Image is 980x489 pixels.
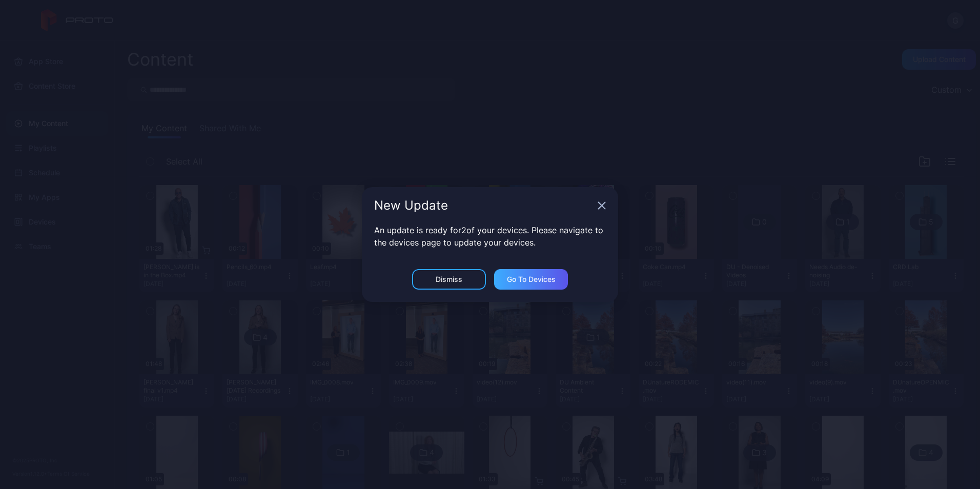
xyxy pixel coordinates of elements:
[436,275,462,283] div: Dismiss
[507,275,556,283] div: Go to devices
[494,269,568,290] button: Go to devices
[374,199,594,212] div: New Update
[374,224,606,249] p: An update is ready for 2 of your devices. Please navigate to the devices page to update your devi...
[412,269,486,290] button: Dismiss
